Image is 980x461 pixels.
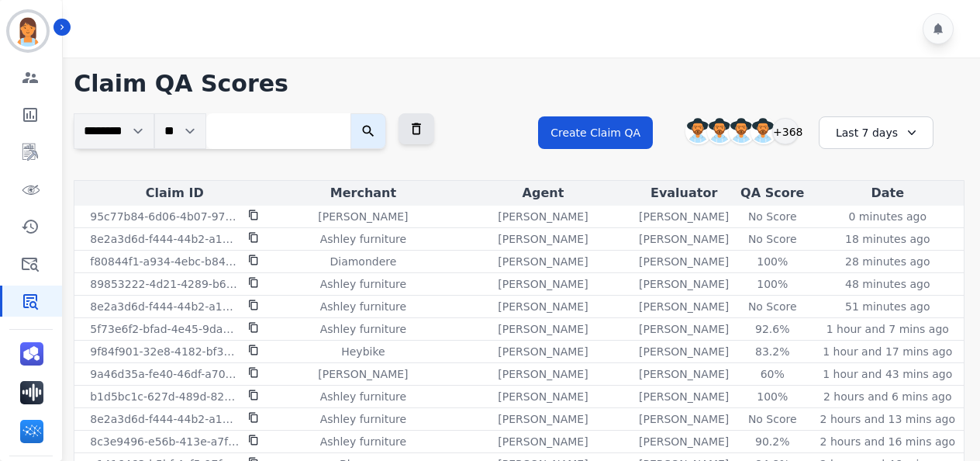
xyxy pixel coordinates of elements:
[455,184,632,203] div: Agent
[820,411,955,427] p: 2 hours and 13 mins ago
[639,254,729,269] p: [PERSON_NAME]
[90,321,239,337] p: 5f73e6f2-bfad-4e45-9dae-6bf3deac083d
[737,344,807,359] div: 83.2%
[90,411,239,427] p: 8e2a3d6d-f444-44b2-a14f-493d1792efdc
[498,209,588,224] p: [PERSON_NAME]
[639,366,729,382] p: [PERSON_NAME]
[498,434,588,449] p: [PERSON_NAME]
[737,366,807,382] div: 60%
[538,116,653,149] button: Create Claim QA
[737,184,809,203] div: QA Score
[845,254,930,269] p: 28 minutes ago
[278,184,448,203] div: Merchant
[74,70,964,98] h1: Claim QA Scores
[320,434,406,449] p: Ashley furniture
[90,389,239,404] p: b1d5bc1c-627d-489d-822d-dd897ddc03da
[639,321,729,337] p: [PERSON_NAME]
[849,209,927,224] p: 0 minutes ago
[320,389,406,404] p: Ashley furniture
[90,366,239,382] p: 9a46d35a-fe40-46df-a702-969741cd4c4b
[737,411,807,427] div: No Score
[320,231,406,247] p: Ashley furniture
[737,254,807,269] div: 100%
[90,299,239,314] p: 8e2a3d6d-f444-44b2-a14f-493d1792efdc
[639,434,729,449] p: [PERSON_NAME]
[737,389,807,404] div: 100%
[639,231,729,247] p: [PERSON_NAME]
[815,184,961,203] div: Date
[845,299,930,314] p: 51 minutes ago
[639,276,729,292] p: [PERSON_NAME]
[78,184,271,203] div: Claim ID
[341,344,385,359] p: Heybike
[639,389,729,404] p: [PERSON_NAME]
[819,116,933,149] div: Last 7 days
[498,231,588,247] p: [PERSON_NAME]
[823,389,952,404] p: 2 hours and 6 mins ago
[498,366,588,382] p: [PERSON_NAME]
[737,209,807,224] div: No Score
[737,321,807,337] div: 92.6%
[772,118,799,144] div: +368
[639,209,729,224] p: [PERSON_NAME]
[737,299,807,314] div: No Score
[639,344,729,359] p: [PERSON_NAME]
[320,411,406,427] p: Ashley furniture
[639,411,729,427] p: [PERSON_NAME]
[330,254,396,269] p: Diamondere
[9,12,47,50] img: Bordered avatar
[498,299,588,314] p: [PERSON_NAME]
[637,184,730,203] div: Evaluator
[498,389,588,404] p: [PERSON_NAME]
[639,299,729,314] p: [PERSON_NAME]
[845,276,930,292] p: 48 minutes ago
[737,276,807,292] div: 100%
[318,366,408,382] p: [PERSON_NAME]
[498,276,588,292] p: [PERSON_NAME]
[318,209,408,224] p: [PERSON_NAME]
[320,276,406,292] p: Ashley furniture
[90,434,239,449] p: 8c3e9496-e56b-413e-a7f1-d762d76c75fb
[823,366,952,382] p: 1 hour and 43 mins ago
[498,344,588,359] p: [PERSON_NAME]
[90,209,239,224] p: 95c77b84-6d06-4b07-9700-5ac3b7cb0c30
[826,321,949,337] p: 1 hour and 7 mins ago
[737,231,807,247] div: No Score
[845,231,930,247] p: 18 minutes ago
[320,299,406,314] p: Ashley furniture
[820,434,955,449] p: 2 hours and 16 mins ago
[90,254,239,269] p: f80844f1-a934-4ebc-b846-e9e0e9df110c
[498,321,588,337] p: [PERSON_NAME]
[320,321,406,337] p: Ashley furniture
[90,276,239,292] p: 89853222-4d21-4289-b601-477ae8dd5a89
[90,344,239,359] p: 9f84f901-32e8-4182-bf36-70d6d2e5c241
[737,434,807,449] div: 90.2%
[498,254,588,269] p: [PERSON_NAME]
[823,344,952,359] p: 1 hour and 17 mins ago
[498,411,588,427] p: [PERSON_NAME]
[90,231,239,247] p: 8e2a3d6d-f444-44b2-a14f-493d1792efdc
